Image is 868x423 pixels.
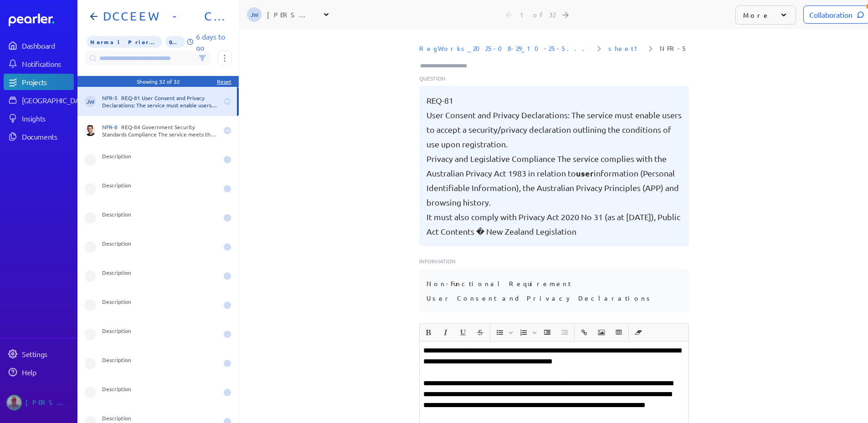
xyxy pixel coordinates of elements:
[473,325,488,340] button: Strike through
[576,325,592,340] button: Insert link
[102,240,218,254] div: Description
[438,325,453,340] button: Italic
[4,346,74,362] a: Settings
[420,325,437,340] span: Bold
[416,40,594,57] span: Document: RegWorks_2025-08-29_10-25-59.csv
[4,74,74,90] a: Projects
[4,128,74,145] a: Documents
[102,123,218,138] div: REQ-84 Government Security Standards Compliance The service meets the Australian Government ICT a...
[492,325,508,340] button: Insert Unordered List
[605,40,645,57] span: Sheet: sheet1
[22,349,73,358] div: Settings
[26,395,71,410] div: [PERSON_NAME]
[743,10,770,20] p: More
[22,77,73,86] div: Projects
[102,269,218,283] div: Description
[102,94,218,109] div: REQ-81 User Consent and Privacy Declarations: The service must enable users to accept a security/...
[556,325,573,340] span: Decrease Indent
[4,391,74,414] a: Jason Riches's photo[PERSON_NAME]
[102,152,218,167] div: Description
[492,325,514,340] span: Insert Unordered List
[165,36,185,48] span: 0% of Questions Completed
[594,325,609,340] button: Insert Image
[455,325,471,340] button: Underline
[85,96,96,107] span: Jeremy Williams
[102,385,218,400] div: Description
[419,257,689,265] p: Information
[426,276,653,305] pre: Non-Functional Requirement User Consent and Privacy Declarations
[4,55,74,72] a: Notifications
[102,94,121,101] span: NFR-5
[137,78,180,85] div: Showing 32 of 32
[102,356,218,371] div: Description
[22,114,73,123] div: Insights
[520,10,555,19] div: 1 of 32
[539,325,555,340] button: Increase Indent
[102,123,121,131] span: NFR-8
[85,125,96,136] img: James Layton
[102,298,218,312] div: Description
[437,325,454,340] span: Italic
[611,325,627,340] span: Insert table
[539,325,555,340] span: Increase Indent
[4,110,74,126] a: Insights
[196,31,231,53] p: 6 days to go
[576,168,594,178] span: user
[217,78,231,85] div: Reset
[247,7,262,22] span: Jeremy Williams
[9,14,74,26] a: Dashboard
[102,211,218,225] div: Description
[472,325,488,340] span: Strike through
[426,93,682,239] pre: REQ-81 User Consent and Privacy Declarations: The service must enable users to accept a security/...
[419,74,689,82] p: Question
[631,325,646,340] button: Clear Formatting
[516,325,531,340] button: Insert Ordered List
[6,395,22,410] img: Jason Riches
[99,9,224,24] h1: DCCEEW - Compliance System
[4,92,74,108] a: [GEOGRAPHIC_DATA]
[4,37,74,54] a: Dashboard
[419,61,476,70] input: Type here to add tags
[421,325,436,340] button: Bold
[22,132,73,141] div: Documents
[102,181,218,196] div: Description
[611,325,627,340] button: Insert table
[593,325,610,340] span: Insert Image
[267,10,313,19] div: [PERSON_NAME]
[4,364,74,380] a: Help
[22,96,90,105] div: [GEOGRAPHIC_DATA]
[656,40,691,57] span: Reference Number: NFR-5
[102,327,218,342] div: Description
[22,59,73,68] div: Notifications
[22,368,73,377] div: Help
[87,36,162,48] span: Priority
[515,325,538,340] span: Insert Ordered List
[22,41,73,50] div: Dashboard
